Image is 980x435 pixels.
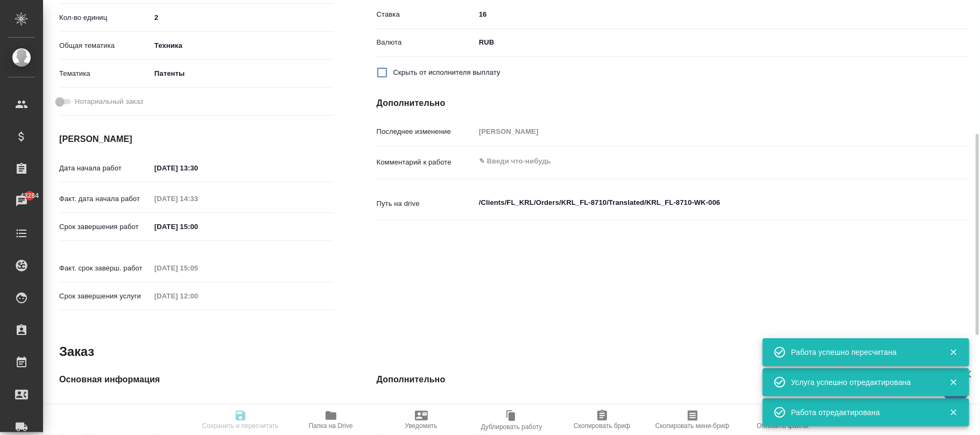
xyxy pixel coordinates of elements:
input: ✎ Введи что-нибудь [475,6,919,22]
p: Кол-во единиц [59,12,151,23]
p: Путь на drive [377,198,475,209]
h4: Основная информация [59,373,334,386]
h2: Заказ [59,343,94,360]
div: RUB [475,33,919,52]
button: Скопировать бриф [557,405,647,435]
p: Код заказа [59,403,151,414]
div: Работа успешно пересчитана [791,347,933,358]
p: Ставка [377,9,475,20]
p: Последнее изменение [377,126,475,137]
span: Скопировать бриф [574,422,630,430]
button: Закрыть [942,377,964,387]
span: Папка на Drive [309,422,353,430]
input: Пустое поле [151,401,334,416]
input: ✎ Введи что-нибудь [151,160,245,176]
p: Факт. дата начала работ [59,194,151,204]
button: Закрыть [942,347,964,357]
a: 43284 [3,188,40,215]
input: Пустое поле [475,124,919,139]
div: Работа отредактирована [791,407,933,418]
button: Обновить файлы [738,405,828,435]
h4: [PERSON_NAME] [59,133,334,146]
span: Сохранить и пересчитать [202,422,279,430]
span: Дублировать работу [481,423,542,431]
button: Сохранить и пересчитать [195,405,286,435]
button: Уведомить [376,405,467,435]
div: Патенты [151,65,334,83]
input: ✎ Введи что-нибудь [151,219,245,234]
input: ✎ Введи что-нибудь [475,401,919,416]
span: Скопировать мини-бриф [655,422,729,430]
input: Пустое поле [151,191,245,206]
div: Услуга успешно отредактирована [791,377,933,388]
button: Папка на Drive [286,405,376,435]
p: Дата начала работ [59,163,151,174]
p: Комментарий к работе [377,157,475,168]
input: Пустое поле [151,288,245,304]
p: Общая тематика [59,40,151,51]
p: Факт. срок заверш. работ [59,263,151,274]
textarea: /Clients/FL_KRL/Orders/KRL_FL-8710/Translated/KRL_FL-8710-WK-006 [475,194,919,212]
span: Обновить файлы [757,422,809,430]
input: Пустое поле [151,260,245,276]
p: Тематика [59,68,151,79]
span: Уведомить [405,422,438,430]
div: Техника [151,37,334,55]
h4: Дополнительно [377,97,968,110]
span: 43284 [14,190,45,201]
button: Дублировать работу [467,405,557,435]
h4: Дополнительно [377,373,968,386]
input: ✎ Введи что-нибудь [151,10,334,25]
p: Срок завершения работ [59,222,151,232]
p: Путь на drive [377,403,475,414]
span: Скрыть от исполнителя выплату [393,67,500,78]
button: Скопировать мини-бриф [647,405,738,435]
p: Валюта [377,37,475,48]
button: Закрыть [942,408,964,417]
span: Нотариальный заказ [75,96,143,107]
p: Срок завершения услуги [59,291,151,302]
